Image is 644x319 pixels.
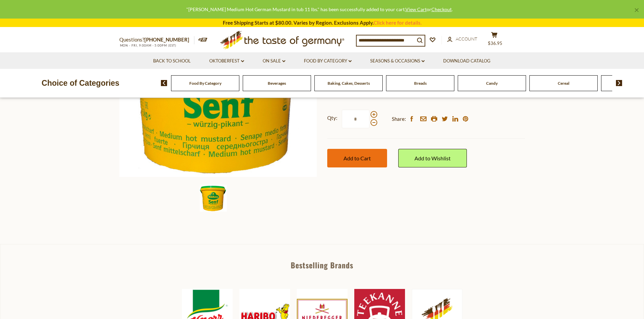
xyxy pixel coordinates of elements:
[161,80,167,86] img: previous arrow
[0,261,644,269] div: Bestselling Brands
[374,20,422,26] a: Click here for details.
[392,115,406,123] span: Share:
[263,57,285,65] a: On Sale
[119,35,194,44] p: Questions?
[488,41,502,46] span: $36.95
[443,57,491,65] a: Download Catalog
[200,185,227,212] img: Kuehne Medium Hot German Mustard in tub 11 lbs.
[405,6,427,12] a: View Cart
[342,110,369,128] input: Qty:
[414,81,427,86] a: Breads
[558,81,569,86] a: Cereal
[616,80,622,86] img: next arrow
[268,81,286,86] a: Beverages
[189,81,221,86] a: Food By Category
[456,36,477,42] span: Account
[153,57,191,65] a: Back to School
[484,32,505,49] button: $36.95
[328,81,370,86] a: Baking, Cakes, Desserts
[119,44,177,47] span: MON - FRI, 9:00AM - 5:00PM (EST)
[327,149,387,167] button: Add to Cart
[327,114,337,122] strong: Qty:
[343,155,371,161] span: Add to Cart
[144,36,189,43] a: [PHONE_NUMBER]
[5,5,633,13] div: "[PERSON_NAME] Medium Hot German Mustard in tub 11 lbs." has been successfully added to your cart...
[447,35,477,43] a: Account
[370,57,425,65] a: Seasons & Occasions
[486,81,498,86] a: Candy
[635,8,639,12] a: ×
[209,57,244,65] a: Oktoberfest
[304,57,352,65] a: Food By Category
[431,6,452,12] a: Checkout
[398,149,467,167] a: Add to Wishlist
